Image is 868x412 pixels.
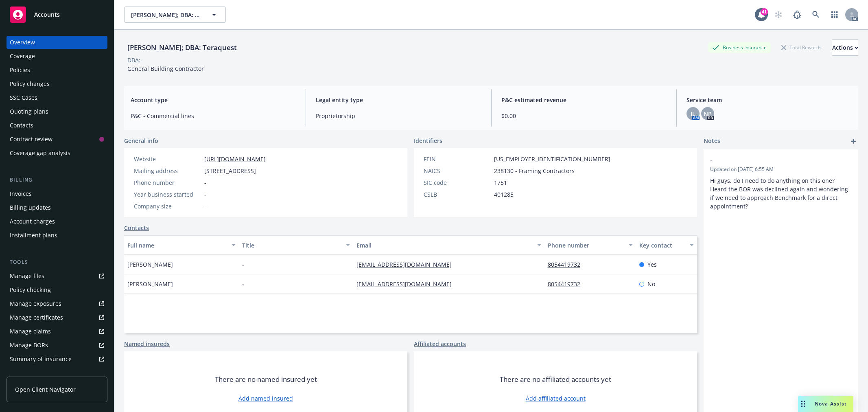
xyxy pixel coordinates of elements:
div: Summary of insurance [10,353,72,366]
span: 401285 [494,190,514,199]
div: Overview [10,36,35,49]
div: Installment plans [10,229,57,242]
a: Contacts [124,224,149,232]
a: Switch app [826,7,843,23]
span: Service team [687,96,852,104]
span: NP [704,110,712,118]
div: [PERSON_NAME]; DBA: Teraquest [124,42,240,53]
span: Open Client Navigator [15,385,76,394]
a: Manage exposures [7,297,107,310]
a: Add named insured [238,394,293,403]
a: Manage files [7,270,107,283]
span: There are no named insured yet [215,375,317,384]
div: Coverage gap analysis [10,147,70,160]
span: Legal entity type [316,96,481,104]
span: [US_EMPLOYER_IDENTIFICATION_NUMBER] [494,155,610,163]
div: Drag to move [798,396,808,412]
span: Updated on [DATE] 6:55 AM [710,166,852,173]
a: Start snowing [770,7,787,23]
a: Search [808,7,824,23]
span: 238130 - Framing Contractors [494,167,575,175]
div: Policies [10,64,30,77]
span: Notes [704,136,720,146]
a: 8054419732 [548,280,587,288]
span: [PERSON_NAME]; DBA: Teraquest [131,11,201,19]
div: Full name [127,241,227,250]
a: SSC Cases [7,91,107,104]
button: Email [353,235,544,255]
div: Total Rewards [777,42,826,53]
button: Phone number [544,235,636,255]
div: Contacts [10,119,33,132]
span: General Building Contractor [127,65,204,72]
div: Key contact [639,241,685,250]
span: - [204,190,206,199]
a: Manage BORs [7,339,107,352]
div: Manage certificates [10,311,63,324]
div: Website [134,155,201,163]
a: Installment plans [7,229,107,242]
div: Account charges [10,215,55,228]
a: Named insureds [124,340,170,348]
span: Hi guys, do I need to do anything on this one? Heard the BOR was declined again and wondering if ... [710,177,850,210]
a: Overview [7,36,107,49]
span: P&C - Commercial lines [131,112,296,120]
div: Billing [7,176,107,184]
a: Quoting plans [7,105,107,118]
div: DBA: - [127,56,142,64]
a: Add affiliated account [526,394,586,403]
div: Phone number [548,241,624,250]
button: [PERSON_NAME]; DBA: Teraquest [124,7,226,23]
div: Billing updates [10,201,51,214]
a: Manage certificates [7,311,107,324]
span: $0.00 [501,112,667,120]
span: [PERSON_NAME] [127,280,173,288]
div: 41 [761,8,768,15]
span: No [647,280,655,288]
a: Report a Bug [789,7,805,23]
div: Policy checking [10,283,51,296]
div: -Updated on [DATE] 6:55 AMHi guys, do I need to do anything on this one? Heard the BOR was declin... [704,149,858,217]
span: General info [124,136,158,145]
button: Nova Assist [798,396,853,412]
div: FEIN [424,155,491,163]
a: Coverage gap analysis [7,147,107,160]
a: Affiliated accounts [414,340,466,348]
div: Company size [134,202,201,210]
button: Title [239,235,354,255]
div: Manage claims [10,325,51,338]
div: Coverage [10,50,35,63]
span: Yes [647,260,657,269]
a: Contacts [7,119,107,132]
div: Tools [7,258,107,266]
span: - [204,178,206,187]
span: There are no affiliated accounts yet [500,375,611,384]
div: Year business started [134,190,201,199]
div: Policy changes [10,77,50,90]
div: Manage BORs [10,339,48,352]
button: Key contact [636,235,697,255]
div: Email [356,241,532,250]
div: Quoting plans [10,105,48,118]
div: Business Insurance [708,42,771,53]
div: SSC Cases [10,91,37,104]
a: 8054419732 [548,261,587,268]
div: Phone number [134,178,201,187]
span: Identifiers [414,136,442,145]
a: [URL][DOMAIN_NAME] [204,155,266,163]
span: IL [691,110,695,118]
div: CSLB [424,190,491,199]
button: Actions [832,39,858,56]
a: [EMAIL_ADDRESS][DOMAIN_NAME] [356,280,458,288]
a: Account charges [7,215,107,228]
div: Title [242,241,341,250]
div: Manage exposures [10,297,61,310]
div: NAICS [424,167,491,175]
div: Mailing address [134,167,201,175]
div: Manage files [10,270,44,283]
span: - [242,280,244,288]
span: Proprietorship [316,112,481,120]
span: - [204,202,206,210]
span: - [242,260,244,269]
